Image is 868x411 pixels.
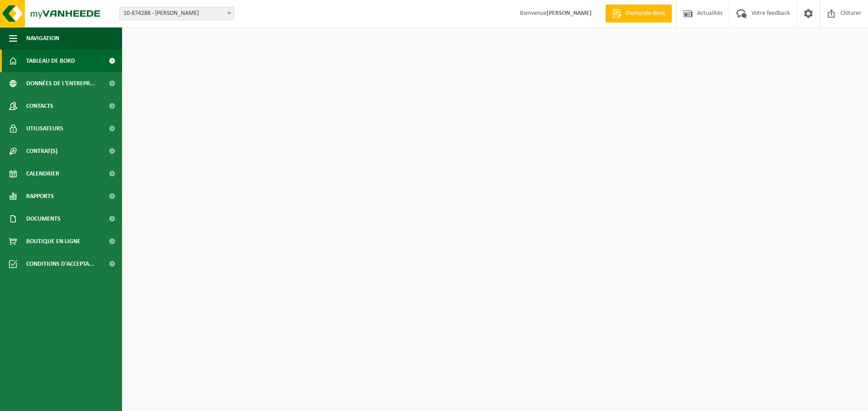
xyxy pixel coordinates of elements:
span: Calendrier [26,162,59,185]
span: 10-874288 - COLETTA, BENOÎT - GHLIN [120,7,234,20]
span: Tableau de bord [26,50,75,72]
span: Rapports [26,185,54,208]
span: Conditions d'accepta... [26,253,94,275]
span: 10-874288 - COLETTA, BENOÎT - GHLIN [119,7,234,20]
span: Utilisateurs [26,117,63,140]
span: Contrat(s) [26,140,57,162]
a: Demande devis [605,5,672,23]
span: Données de l'entrepr... [26,72,95,95]
span: Contacts [26,95,53,117]
span: Navigation [26,27,59,50]
span: Demande devis [624,9,667,18]
span: Documents [26,208,61,230]
span: Boutique en ligne [26,230,80,253]
strong: [PERSON_NAME] [547,10,592,17]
